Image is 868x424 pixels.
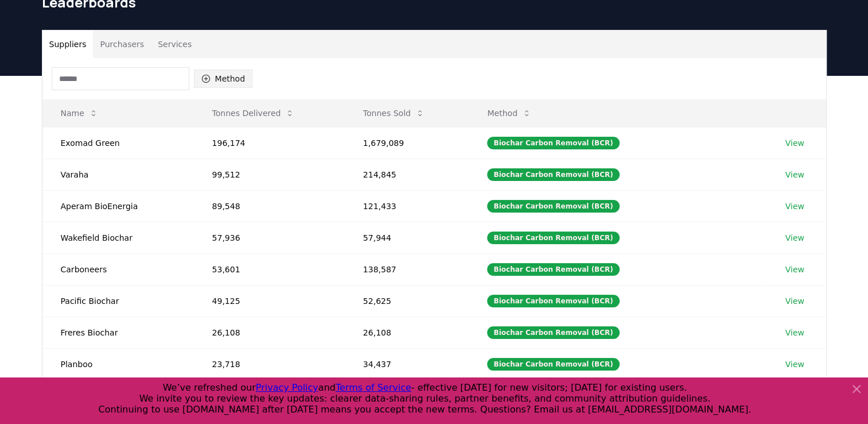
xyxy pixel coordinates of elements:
div: Biochar Carbon Removal (BCR) [487,232,619,244]
td: 49,125 [194,285,345,317]
td: 214,845 [345,159,469,190]
div: Biochar Carbon Removal (BCR) [487,358,619,371]
a: View [785,169,804,180]
td: 1,679,089 [345,127,469,159]
td: Wakefield Biochar [42,222,194,253]
td: 23,718 [194,348,345,380]
a: View [785,137,804,149]
div: Biochar Carbon Removal (BCR) [487,137,619,149]
td: 26,108 [345,317,469,348]
a: View [785,264,804,275]
td: 196,174 [194,127,345,159]
td: 57,944 [345,222,469,253]
button: Method [194,70,253,88]
a: View [785,232,804,244]
div: Biochar Carbon Removal (BCR) [487,295,619,307]
a: View [785,327,804,338]
td: 57,936 [194,222,345,253]
button: Suppliers [42,30,94,58]
a: View [785,201,804,212]
td: Aperam BioEnergia [42,190,194,222]
td: 52,625 [345,285,469,317]
button: Method [478,102,540,125]
div: Biochar Carbon Removal (BCR) [487,168,619,181]
div: Biochar Carbon Removal (BCR) [487,326,619,339]
button: Services [151,30,198,58]
td: Carboneers [42,253,194,285]
button: Tonnes Sold [354,102,434,125]
a: View [785,295,804,307]
td: Planboo [42,348,194,380]
td: 53,601 [194,253,345,285]
button: Purchasers [93,30,151,58]
div: Biochar Carbon Removal (BCR) [487,263,619,276]
td: 121,433 [345,190,469,222]
td: Freres Biochar [42,317,194,348]
td: Pacific Biochar [42,285,194,317]
div: Biochar Carbon Removal (BCR) [487,200,619,213]
td: 34,437 [345,348,469,380]
td: Varaha [42,159,194,190]
button: Name [52,102,107,125]
td: 89,548 [194,190,345,222]
td: 99,512 [194,159,345,190]
td: 138,587 [345,253,469,285]
td: 26,108 [194,317,345,348]
button: Tonnes Delivered [203,102,304,125]
a: View [785,359,804,370]
td: Exomad Green [42,127,194,159]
